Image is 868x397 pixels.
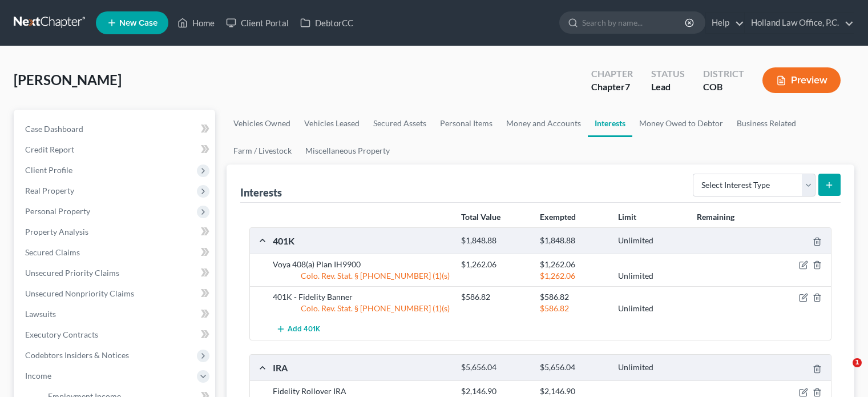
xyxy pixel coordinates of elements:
span: Codebtors Insiders & Notices [25,350,129,360]
div: $5,656.04 [534,362,612,373]
a: Help [706,13,744,33]
div: $586.82 [534,303,612,314]
a: Vehicles Leased [297,110,366,137]
span: 1 [853,358,862,367]
span: Lawsuits [25,309,56,319]
span: Secured Claims [25,247,80,257]
button: Add 401K [273,319,323,340]
span: [PERSON_NAME] [14,71,122,88]
span: Real Property [25,186,74,195]
a: Personal Items [433,110,499,137]
div: $1,262.06 [534,270,612,282]
a: Money Owed to Debtor [632,110,730,137]
a: Farm / Livestock [227,137,298,165]
a: Interests [588,110,632,137]
input: Search by name... [582,12,687,33]
span: Income [25,371,51,380]
div: Fidelity Rollover IRA [267,386,455,397]
a: Lawsuits [16,304,215,324]
div: $2,146.90 [455,386,534,397]
span: Credit Report [25,145,74,154]
div: $2,146.90 [534,386,612,397]
a: Vehicles Owned [227,110,297,137]
div: $1,848.88 [455,235,534,246]
a: Secured Assets [366,110,433,137]
div: Lead [651,81,685,94]
a: Money and Accounts [499,110,588,137]
div: $586.82 [534,291,612,303]
div: $5,656.04 [455,362,534,373]
span: Client Profile [25,165,72,175]
span: Personal Property [25,206,90,216]
span: 7 [625,81,630,92]
div: $1,262.06 [534,259,612,270]
strong: Limit [618,212,636,222]
a: Unsecured Priority Claims [16,263,215,283]
div: Voya 408(a) Plan IH9900 [267,259,455,270]
div: $1,262.06 [455,259,534,270]
span: Case Dashboard [25,124,83,134]
div: COB [703,81,744,94]
a: Unsecured Nonpriority Claims [16,283,215,304]
a: Credit Report [16,139,215,160]
a: Holland Law Office, P.C. [745,13,854,33]
div: Unlimited [612,235,691,246]
div: Colo. Rev. Stat. § [PHONE_NUMBER] (1)(s) [267,303,455,314]
a: Secured Claims [16,242,215,263]
span: Unsecured Nonpriority Claims [25,288,134,298]
div: Unlimited [612,303,691,314]
div: Colo. Rev. Stat. § [PHONE_NUMBER] (1)(s) [267,270,455,282]
a: Property Analysis [16,222,215,242]
a: Executory Contracts [16,324,215,345]
a: Home [172,13,220,33]
a: Business Related [730,110,803,137]
div: Unlimited [612,362,691,373]
a: Client Portal [220,13,294,33]
div: 401K [267,235,455,247]
strong: Total Value [461,212,500,222]
a: DebtorCC [294,13,359,33]
div: Interests [240,186,282,199]
button: Preview [762,67,841,93]
div: Status [651,67,685,81]
div: $1,848.88 [534,235,612,246]
strong: Exempted [540,212,576,222]
div: Unlimited [612,270,691,282]
div: IRA [267,362,455,374]
span: Property Analysis [25,227,88,236]
strong: Remaining [697,212,734,222]
span: New Case [119,19,158,27]
iframe: Intercom live chat [829,358,857,386]
div: District [703,67,744,81]
a: Miscellaneous Property [298,137,397,165]
span: Add 401K [288,325,320,334]
div: 401K - Fidelity Banner [267,291,455,303]
div: Chapter [591,81,633,94]
span: Executory Contracts [25,330,98,339]
div: $586.82 [455,291,534,303]
div: Chapter [591,67,633,81]
span: Unsecured Priority Claims [25,268,119,278]
a: Case Dashboard [16,119,215,139]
